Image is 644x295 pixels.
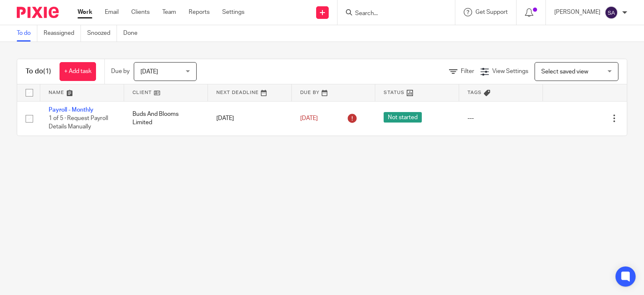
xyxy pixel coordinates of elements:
[467,90,482,95] span: Tags
[43,68,51,75] span: (1)
[124,101,208,136] td: Buds And Blooms Limited
[222,8,244,16] a: Settings
[554,8,600,16] p: [PERSON_NAME]
[162,8,176,16] a: Team
[605,6,618,19] img: svg%3E
[49,115,108,130] span: 1 of 5 · Request Payroll Details Manually
[26,67,51,76] h1: To do
[140,69,158,75] span: [DATE]
[541,69,588,75] span: Select saved view
[300,115,318,121] span: [DATE]
[131,8,150,16] a: Clients
[17,25,37,42] a: To do
[208,101,292,136] td: [DATE]
[111,67,130,76] p: Due by
[354,10,430,18] input: Search
[60,62,96,81] a: + Add task
[105,8,119,16] a: Email
[17,7,59,18] img: Pixie
[49,107,93,113] a: Payroll - Monthly
[189,8,210,16] a: Reports
[475,9,508,15] span: Get Support
[384,112,422,123] span: Not started
[44,25,81,42] a: Reassigned
[467,114,535,123] div: ---
[87,25,117,42] a: Snoozed
[123,25,144,42] a: Done
[461,68,474,74] span: Filter
[492,68,528,74] span: View Settings
[78,8,92,16] a: Work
